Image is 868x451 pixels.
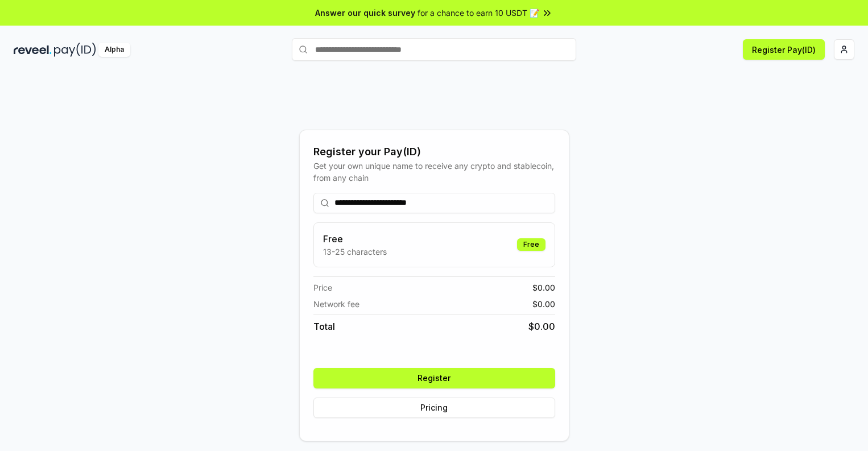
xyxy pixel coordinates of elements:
[54,43,96,57] img: pay_id
[313,298,359,310] span: Network fee
[532,282,555,293] span: $ 0.00
[98,43,130,57] div: Alpha
[517,238,545,251] div: Free
[743,39,825,60] button: Register Pay(ID)
[313,368,555,388] button: Register
[313,282,332,293] span: Price
[313,144,555,160] div: Register your Pay(ID)
[313,398,555,418] button: Pricing
[528,320,555,333] span: $ 0.00
[313,160,555,184] div: Get your own unique name to receive any crypto and stablecoin, from any chain
[323,232,387,246] h3: Free
[323,246,387,258] p: 13-25 characters
[418,7,539,19] span: for a chance to earn 10 USDT 📝
[313,320,335,333] span: Total
[532,298,555,310] span: $ 0.00
[14,43,52,57] img: reveel_dark
[315,7,415,19] span: Answer our quick survey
